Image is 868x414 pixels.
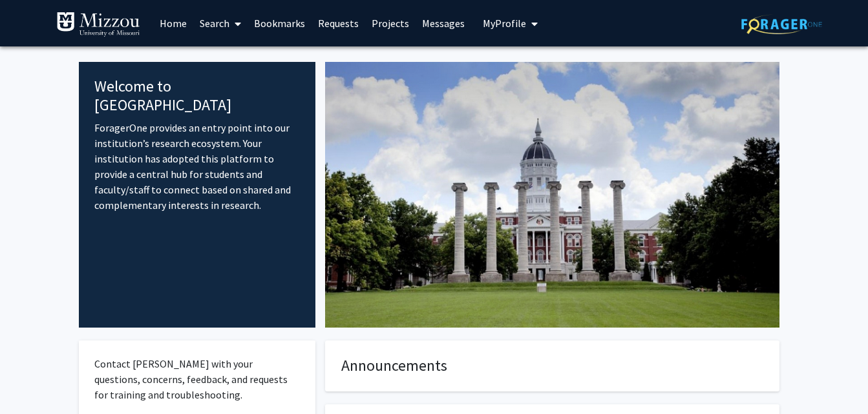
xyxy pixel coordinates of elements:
[325,62,779,328] img: Cover Image
[312,1,365,46] a: Requests
[56,12,140,37] img: University of Missouri Logo
[94,77,301,115] h4: Welcome to [GEOGRAPHIC_DATA]
[741,14,822,34] img: ForagerOne Logo
[193,1,248,46] a: Search
[94,120,301,213] p: ForagerOne provides an entry point into our institution’s research ecosystem. Your institution ha...
[365,1,416,46] a: Projects
[248,1,312,46] a: Bookmarks
[483,17,526,30] span: My Profile
[10,356,55,404] iframe: Chat
[416,1,471,46] a: Messages
[153,1,193,46] a: Home
[94,356,301,402] p: Contact [PERSON_NAME] with your questions, concerns, feedback, and requests for training and trou...
[341,357,763,375] h4: Announcements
